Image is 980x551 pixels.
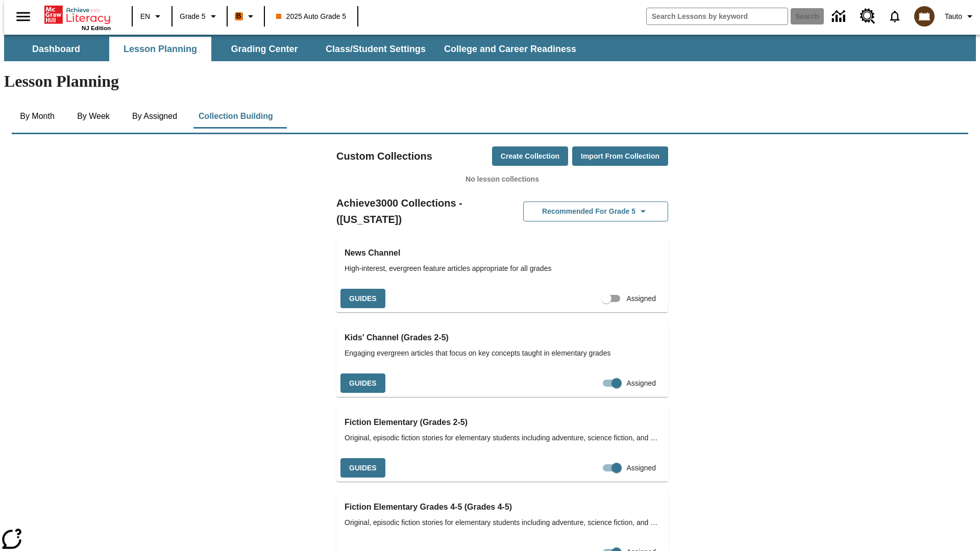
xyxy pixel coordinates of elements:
[914,6,935,27] img: avatar image
[236,10,241,22] span: B
[5,37,107,61] button: Dashboard
[340,289,385,309] button: Guides
[492,146,568,166] button: Create Collection
[336,148,432,164] h2: Custom Collections
[523,202,668,221] button: Recommended for Grade 5
[276,11,347,22] span: 2025 Auto Grade 5
[8,2,38,32] button: Open side menu
[180,11,206,22] span: Grade 5
[109,37,211,61] button: Lesson Planning
[647,8,788,24] input: search field
[572,146,668,166] button: Import from Collection
[345,263,660,274] span: High-interest, evergreen feature articles appropriate for all grades
[345,415,660,430] h3: Fiction Elementary (Grades 2-5)
[941,7,980,26] button: Profile/Settings
[4,37,585,61] div: SubNavbar
[136,7,168,26] button: Language: EN, Select a language
[82,25,111,31] span: NJ Edition
[881,3,908,30] a: Notifications
[140,11,150,22] span: EN
[340,458,385,478] button: Guides
[317,37,434,61] button: Class/Student Settings
[336,174,668,185] p: No lesson collections
[231,7,261,26] button: Boost Class color is orange. Change class color
[44,5,111,25] a: Home
[4,72,976,91] h1: Lesson Planning
[176,7,224,26] button: Grade: Grade 5, Select a grade
[68,104,119,129] button: By Week
[345,517,660,528] span: Original, episodic fiction stories for elementary students including adventure, science fiction, ...
[345,348,660,359] span: Engaging evergreen articles that focus on key concepts taught in elementary grades
[345,433,660,443] span: Original, episodic fiction stories for elementary students including adventure, science fiction, ...
[340,373,385,393] button: Guides
[945,11,962,22] span: Tauto
[44,4,111,31] div: Home
[345,500,660,514] h3: Fiction Elementary Grades 4-5 (Grades 4-5)
[854,3,881,30] a: Resource Center, Will open in new tab
[826,3,854,31] a: Data Center
[908,3,941,30] button: Select a new avatar
[12,104,63,129] button: By Month
[124,104,185,129] button: By Assigned
[345,246,660,260] h3: News Channel
[626,463,656,473] span: Assigned
[213,37,315,61] button: Grading Center
[626,378,656,389] span: Assigned
[336,195,502,228] h2: Achieve3000 Collections - ([US_STATE])
[626,293,656,304] span: Assigned
[4,35,976,61] div: SubNavbar
[436,37,584,61] button: College and Career Readiness
[190,104,281,129] button: Collection Building
[345,331,660,345] h3: Kids' Channel (Grades 2-5)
